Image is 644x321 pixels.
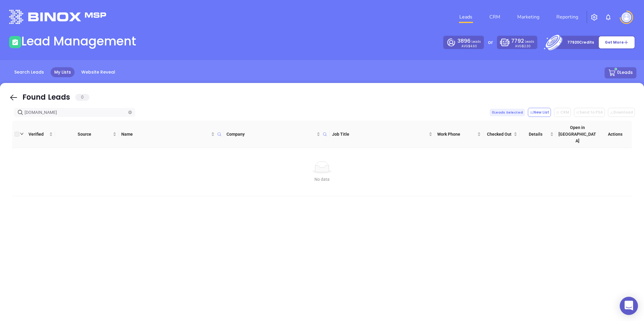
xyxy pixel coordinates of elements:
th: Checked Out [483,121,520,148]
button: New List [528,108,551,117]
input: Search… [25,109,127,116]
th: Actions [599,121,632,148]
span: Company [226,131,315,137]
span: Source [58,131,112,137]
p: or [488,39,493,46]
button: CRM [554,108,571,117]
a: Reporting [554,11,581,23]
button: 0Leads [605,67,636,78]
h1: Lead Management [21,34,136,48]
a: Website Reveal [78,67,119,77]
img: user [622,12,631,22]
a: Marketing [515,11,542,23]
button: Get More [599,36,635,49]
p: AVG [461,45,477,48]
th: Work Phone [435,121,483,148]
img: iconSetting [591,14,598,21]
th: Open in [GEOGRAPHIC_DATA] [556,121,599,148]
img: logo [9,10,106,24]
span: 0 Leads Selected [490,109,525,116]
th: Verified [22,121,55,148]
th: Details [520,121,556,148]
span: Job Title [332,131,428,137]
th: Source [55,121,119,148]
span: Name [121,131,210,137]
div: No data [17,176,627,183]
a: My Lists [51,67,75,77]
span: down [20,132,24,136]
span: Details [522,131,549,137]
p: Leads [458,37,481,45]
p: 77920 Credits [567,39,594,45]
img: iconNotification [605,14,612,21]
th: Company [224,121,329,148]
span: Checked Out [486,131,512,137]
span: Work Phone [437,131,476,137]
button: Download [608,108,635,117]
a: Leads [457,11,475,23]
div: Found Leads [22,92,89,103]
span: 3896 [458,37,471,45]
span: Verified [24,131,48,137]
a: CRM [487,11,503,23]
p: Leads [511,37,534,45]
span: 7792 [511,37,524,45]
th: Job Title [330,121,435,148]
span: 0 [75,94,89,101]
span: $4.60 [468,44,477,48]
a: Search Leads [11,67,48,77]
button: Send to PSA [574,108,605,117]
p: AVG [515,45,531,48]
th: Name [119,121,224,148]
button: close-circle [128,111,132,114]
span: $2.30 [522,44,531,48]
